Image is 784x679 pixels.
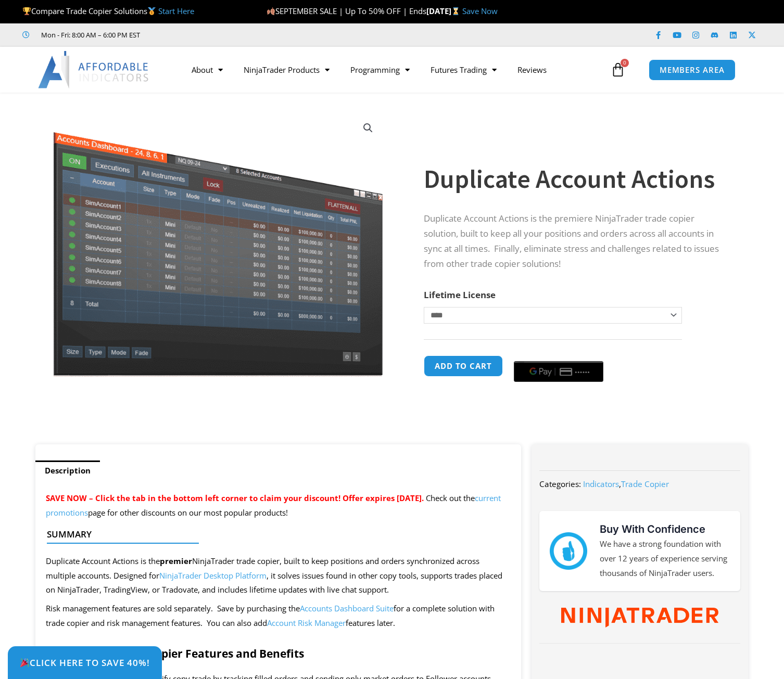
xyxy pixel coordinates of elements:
span: SAVE NOW – Click the tab in the bottom left corner to claim your discount! Offer expires [DATE]. [46,493,424,503]
a: Description [35,460,100,481]
img: 🥇 [148,7,156,15]
a: Accounts Dashboard Suite [300,603,394,613]
a: Save Now [462,6,498,16]
a: About [181,58,233,82]
a: View full-screen image gallery [359,119,377,137]
iframe: Secure payment input frame [512,354,605,355]
a: Futures Trading [420,58,507,82]
a: 0 [595,55,641,85]
a: Indicators [583,479,619,489]
span: Compare Trade Copier Solutions [22,6,194,16]
span: Click Here to save 40%! [20,658,150,667]
a: 🎉Click Here to save 40%! [8,646,162,679]
nav: Menu [181,58,608,82]
img: 🍂 [267,7,275,15]
span: MEMBERS AREA [660,66,725,74]
p: Duplicate Account Actions is the premiere NinjaTrader trade copier solution, built to keep all yo... [424,211,728,272]
a: Trade Copier [621,479,669,489]
img: Screenshot 2024-08-26 15414455555 [50,111,385,377]
iframe: Customer reviews powered by Trustpilot [155,30,311,40]
a: Account Risk Manager [267,618,346,628]
h1: Duplicate Account Actions [424,161,728,197]
a: MEMBERS AREA [649,59,736,81]
strong: [DATE] [426,6,462,16]
img: 🏆 [23,7,31,15]
button: Buy with GPay [514,361,603,382]
button: Add to cart [424,355,503,377]
img: NinjaTrader Wordmark color RGB | Affordable Indicators – NinjaTrader [561,608,718,627]
a: Programming [340,58,420,82]
p: Check out the page for other discounts on our most popular products! [46,491,511,520]
a: NinjaTrader Desktop Platform [159,570,267,581]
p: We have a strong foundation with over 12 years of experience serving thousands of NinjaTrader users. [600,537,730,581]
a: Start Here [158,6,194,16]
span: Duplicate Account Actions is the NinjaTrader trade copier, built to keep positions and orders syn... [46,556,502,595]
img: 🎉 [20,658,29,667]
img: LogoAI | Affordable Indicators – NinjaTrader [38,51,150,88]
text: •••••• [575,368,591,376]
strong: premier [160,556,192,566]
img: ⌛ [452,7,460,15]
a: Reviews [507,58,557,82]
span: , [583,479,669,489]
label: Lifetime License [424,289,496,301]
span: Categories: [539,479,581,489]
p: Risk management features are sold separately. Save by purchasing the for a complete solution with... [46,601,511,631]
h4: Summary [47,529,501,540]
span: Mon - Fri: 8:00 AM – 6:00 PM EST [39,29,140,41]
span: SEPTEMBER SALE | Up To 50% OFF | Ends [267,6,426,16]
span: 0 [621,59,629,67]
a: NinjaTrader Products [233,58,340,82]
h3: Buy With Confidence [600,521,730,537]
img: mark thumbs good 43913 | Affordable Indicators – NinjaTrader [550,532,587,570]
